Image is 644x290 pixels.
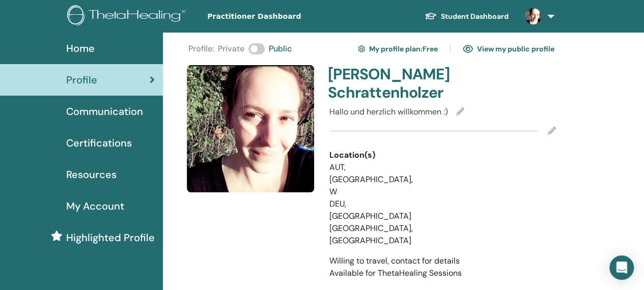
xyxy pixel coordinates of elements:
[188,43,214,55] span: Profile :
[463,41,554,57] a: View my public profile
[358,41,438,57] a: My profile plan:Free
[329,106,448,117] span: Hallo und herzlich willkommen :)
[329,222,415,247] li: [GEOGRAPHIC_DATA], [GEOGRAPHIC_DATA]
[525,8,541,24] img: default.jpg
[218,43,244,55] span: Private
[187,65,314,192] img: default.jpg
[425,12,437,20] img: graduation-cap-white.svg
[66,135,132,151] span: Certifications
[66,230,155,245] span: Highlighted Profile
[67,5,189,28] img: logo.png
[416,7,517,26] a: Student Dashboard
[329,268,462,278] span: Available for ThetaHealing Sessions
[66,41,95,56] span: Home
[66,72,97,88] span: Profile
[329,149,375,161] span: Location(s)
[609,255,634,280] div: Open Intercom Messenger
[329,198,415,222] li: DEU, [GEOGRAPHIC_DATA]
[328,65,436,102] h4: [PERSON_NAME] Schrattenholzer
[329,161,415,198] li: AUT, [GEOGRAPHIC_DATA], W
[66,198,124,214] span: My Account
[207,11,360,22] span: Practitioner Dashboard
[269,43,292,55] span: Public
[66,104,143,119] span: Communication
[358,44,365,54] img: cog.svg
[329,255,460,266] span: Willing to travel, contact for details
[463,44,473,53] img: eye.svg
[66,167,117,182] span: Resources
